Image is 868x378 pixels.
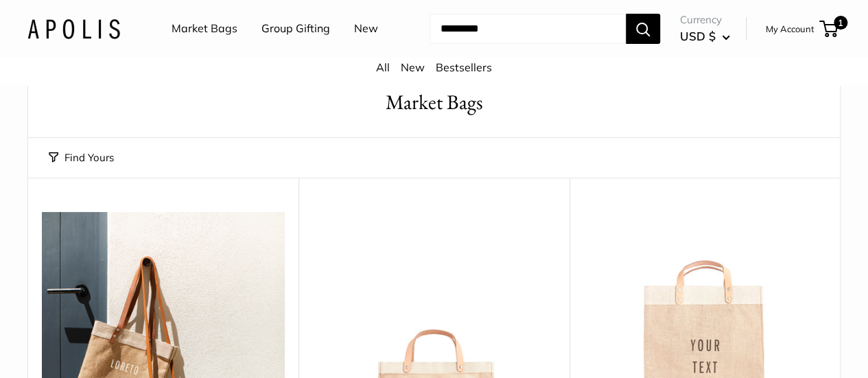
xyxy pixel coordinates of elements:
span: USD $ [680,29,716,43]
a: 1 [821,21,838,37]
img: Apolis [27,19,120,38]
button: Find Yours [49,148,114,167]
span: Currency [680,10,730,29]
a: All [376,60,390,74]
a: New [401,60,425,74]
a: Group Gifting [261,19,330,39]
a: Bestsellers [436,60,492,74]
a: New [354,19,378,39]
a: My Account [766,21,814,37]
a: Market Bags [172,19,237,39]
button: Search [626,14,660,44]
span: 1 [834,16,847,29]
button: USD $ [680,25,730,47]
h1: Market Bags [49,88,819,117]
input: Search... [430,14,626,44]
